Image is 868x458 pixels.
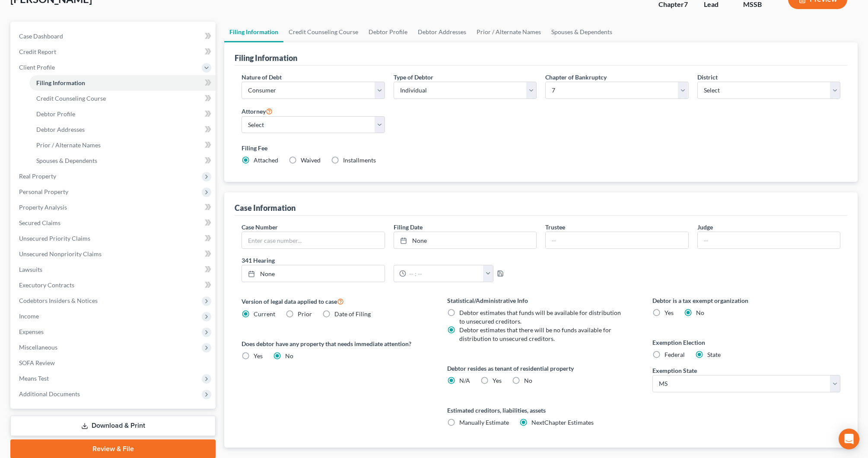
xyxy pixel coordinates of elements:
span: Spouses & Dependents [36,157,97,164]
span: Installments [343,156,376,164]
span: No [524,377,532,384]
label: Chapter of Bankruptcy [545,73,607,82]
label: Debtor is a tax exempt organization [652,296,840,305]
span: No [696,309,704,316]
span: Prior [298,310,312,318]
span: Expenses [19,328,44,335]
a: Executory Contracts [12,277,216,293]
a: Credit Report [12,44,216,60]
a: Property Analysis [12,200,216,215]
input: -- [546,232,688,248]
label: Trustee [545,223,565,232]
span: Credit Counseling Course [36,95,106,102]
span: Executory Contracts [19,281,74,289]
input: Enter case number... [242,232,384,248]
label: District [697,73,718,82]
a: SOFA Review [12,355,216,371]
a: Filing Information [29,75,216,91]
label: Debtor resides as tenant of residential property [447,364,635,373]
span: N/A [459,377,470,384]
span: Miscellaneous [19,343,57,351]
a: Credit Counseling Course [29,91,216,106]
label: Exemption Election [652,338,840,347]
a: Unsecured Nonpriority Claims [12,246,216,262]
label: Filing Date [394,223,423,232]
span: Yes [493,377,502,384]
a: Case Dashboard [12,29,216,44]
span: Current [254,310,275,318]
span: Unsecured Priority Claims [19,235,90,242]
span: Secured Claims [19,219,60,226]
span: Real Property [19,172,56,180]
div: Open Intercom Messenger [839,429,859,449]
span: Codebtors Insiders & Notices [19,297,98,304]
label: Type of Debtor [394,73,433,82]
span: No [285,352,293,359]
span: Personal Property [19,188,68,195]
span: Date of Filing [334,310,371,318]
span: Credit Report [19,48,56,55]
span: Attached [254,156,278,164]
a: Debtor Profile [363,22,413,42]
span: Case Dashboard [19,32,63,40]
a: Filing Information [224,22,283,42]
span: Income [19,312,39,320]
span: Yes [665,309,674,316]
input: -- [698,232,840,248]
span: Property Analysis [19,204,67,211]
div: Case Information [235,203,296,213]
span: Means Test [19,375,49,382]
label: Estimated creditors, liabilities, assets [447,406,635,415]
a: Prior / Alternate Names [471,22,546,42]
span: Manually Estimate [459,419,509,426]
span: Filing Information [36,79,85,86]
div: Filing Information [235,53,297,63]
label: Does debtor have any property that needs immediate attention? [242,339,429,348]
label: Case Number [242,223,278,232]
span: Federal [665,351,685,358]
span: Yes [254,352,263,359]
a: None [394,232,536,248]
span: Prior / Alternate Names [36,141,101,149]
span: Debtor Addresses [36,126,85,133]
a: Lawsuits [12,262,216,277]
a: Debtor Addresses [413,22,471,42]
label: Filing Fee [242,143,840,153]
a: Credit Counseling Course [283,22,363,42]
span: Debtor Profile [36,110,75,118]
span: Additional Documents [19,390,80,398]
span: Lawsuits [19,266,42,273]
a: None [242,265,384,282]
label: Judge [697,223,713,232]
a: Debtor Profile [29,106,216,122]
span: State [707,351,721,358]
label: Exemption State [652,366,697,375]
a: Secured Claims [12,215,216,231]
span: Debtor estimates that funds will be available for distribution to unsecured creditors. [459,309,621,325]
a: Spouses & Dependents [29,153,216,169]
span: NextChapter Estimates [531,419,594,426]
a: Download & Print [10,416,216,436]
a: Spouses & Dependents [546,22,617,42]
span: Client Profile [19,64,55,71]
span: SOFA Review [19,359,55,366]
a: Debtor Addresses [29,122,216,137]
a: Prior / Alternate Names [29,137,216,153]
label: 341 Hearing [237,256,541,265]
input: -- : -- [406,265,483,282]
span: Unsecured Nonpriority Claims [19,250,102,258]
a: Unsecured Priority Claims [12,231,216,246]
label: Statistical/Administrative Info [447,296,635,305]
label: Attorney [242,106,273,116]
span: Waived [301,156,321,164]
label: Version of legal data applied to case [242,296,429,306]
label: Nature of Debt [242,73,282,82]
span: Debtor estimates that there will be no funds available for distribution to unsecured creditors. [459,326,611,342]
